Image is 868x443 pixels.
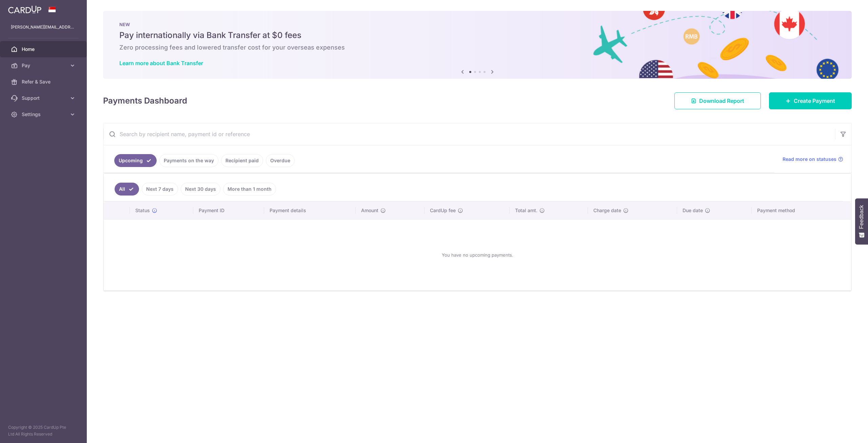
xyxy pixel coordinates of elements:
span: Refer & Save [22,78,66,85]
a: Learn more about Bank Transfer [119,60,203,67]
span: Read more on statuses [783,156,836,163]
input: Search by recipient name, payment id or reference [103,123,835,145]
span: Download Report [699,97,744,105]
span: Support [22,95,66,101]
span: Status [135,207,150,214]
img: Bank transfer banner [103,11,852,79]
h5: Pay internationally via Bank Transfer at $0 fees [119,30,835,41]
a: Download Report [674,92,761,109]
span: Pay [22,62,66,69]
span: Create Payment [794,97,835,105]
span: Home [22,46,66,53]
a: All [115,183,139,196]
span: Charge date [593,207,621,214]
a: Next 30 days [181,183,220,196]
button: Feedback - Show survey [855,198,868,244]
th: Payment method [752,202,851,219]
h6: Zero processing fees and lowered transfer cost for your overseas expenses [119,43,835,52]
a: Overdue [266,154,295,167]
h4: Payments Dashboard [103,95,187,107]
div: You have no upcoming payments. [112,225,843,285]
img: CardUp [8,5,41,14]
span: CardUp fee [430,207,456,214]
span: Feedback [859,205,865,229]
p: NEW [119,22,835,27]
th: Payment ID [193,202,264,219]
a: More than 1 month [223,183,276,196]
a: Recipient paid [221,154,263,167]
a: Next 7 days [142,183,178,196]
a: Read more on statuses [783,156,843,163]
span: Amount [361,207,378,214]
span: Settings [22,111,66,118]
span: Due date [683,207,703,214]
th: Payment details [264,202,356,219]
p: [PERSON_NAME][EMAIL_ADDRESS][PERSON_NAME][DOMAIN_NAME] [11,24,76,31]
a: Upcoming [114,154,157,167]
span: Total amt. [515,207,537,214]
a: Payments on the way [159,154,218,167]
a: Create Payment [769,92,852,109]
